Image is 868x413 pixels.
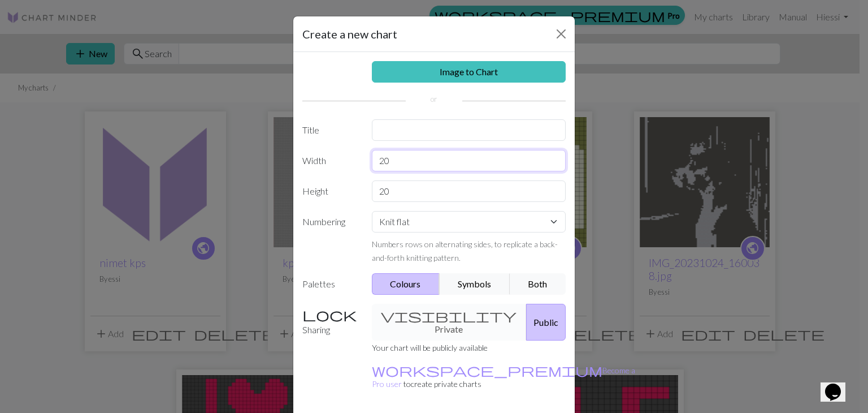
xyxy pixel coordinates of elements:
small: Your chart will be publicly available [372,343,488,352]
label: Numbering [296,211,365,264]
label: Width [296,150,365,171]
iframe: chat widget [821,368,857,402]
button: Public [526,304,566,341]
label: Sharing [296,304,365,341]
label: Palettes [296,273,365,295]
h5: Create a new chart [302,25,397,42]
button: Close [552,25,570,43]
button: Colours [372,273,440,295]
a: Image to Chart [372,61,566,83]
small: Numbers rows on alternating sides, to replicate a back-and-forth knitting pattern. [372,239,558,263]
button: Symbols [439,273,510,295]
label: Title [296,119,365,141]
label: Height [296,180,365,202]
small: to create private charts [372,365,635,389]
span: workspace_premium [372,362,602,378]
a: Become a Pro user [372,365,635,389]
button: Both [510,273,566,295]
